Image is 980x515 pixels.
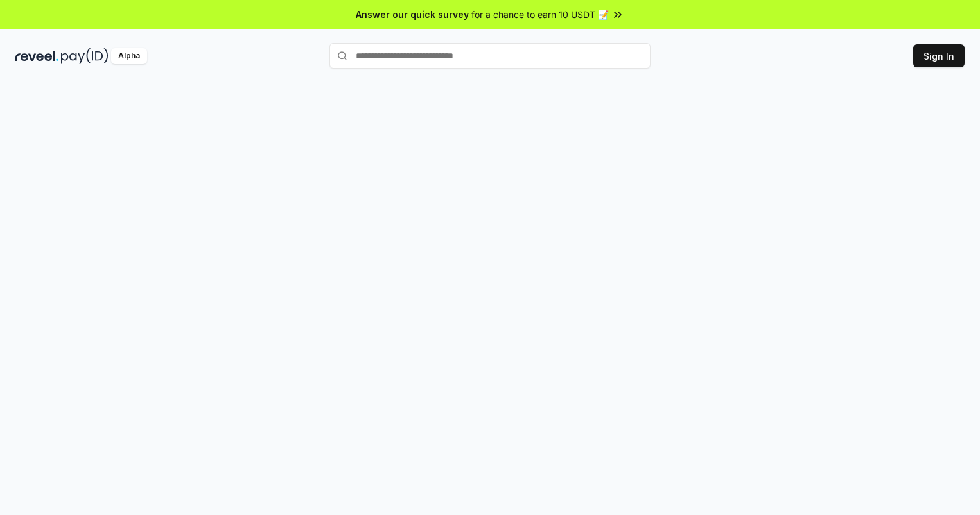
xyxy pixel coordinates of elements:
span: for a chance to earn 10 USDT 📝 [471,8,609,21]
button: Sign In [913,44,965,67]
img: reveel_dark [15,48,58,64]
div: Alpha [111,48,147,64]
img: pay_id [61,48,109,64]
span: Answer our quick survey [356,8,469,21]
